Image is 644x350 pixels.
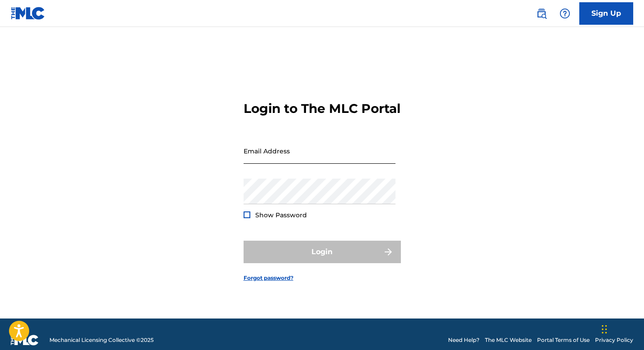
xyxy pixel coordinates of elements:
a: Need Help? [448,336,480,344]
img: MLC Logo [11,7,45,20]
a: Forgot password? [244,274,293,282]
span: Mechanical Licensing Collective © 2025 [49,336,154,344]
div: Drag [602,316,607,343]
a: Sign Up [579,2,633,25]
img: logo [11,335,39,346]
a: Portal Terms of Use [537,336,590,344]
span: Show Password [255,211,307,219]
iframe: Chat Widget [599,307,644,350]
h3: Login to The MLC Portal [244,101,400,117]
a: Public Search [533,4,551,22]
a: Privacy Policy [595,336,633,344]
a: The MLC Website [485,336,532,344]
img: help [560,8,570,19]
img: search [536,8,547,19]
div: Help [556,4,574,22]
